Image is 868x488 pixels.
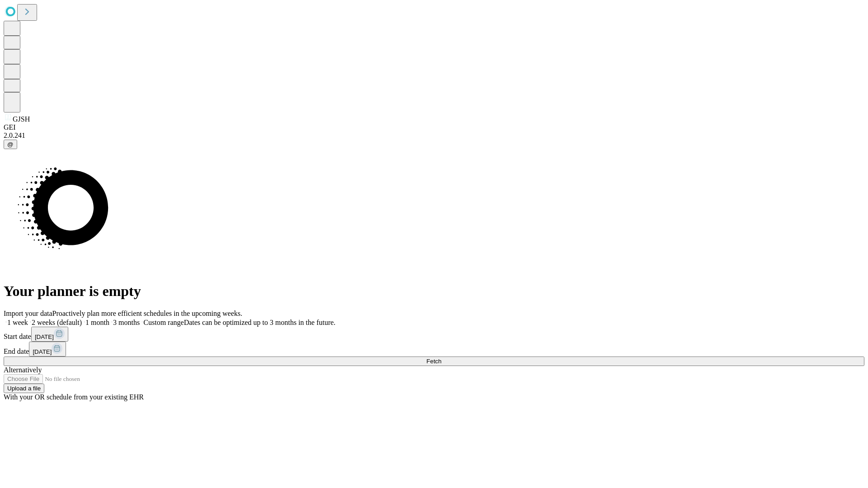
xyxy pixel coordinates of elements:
span: [DATE] [35,333,54,340]
div: 2.0.241 [4,131,864,140]
button: [DATE] [31,327,68,342]
button: Upload a file [4,384,44,393]
button: @ [4,140,17,149]
span: 3 months [113,319,140,326]
span: Import your data [4,310,52,317]
div: End date [4,342,864,357]
button: [DATE] [29,342,66,357]
span: Alternatively [4,366,42,374]
span: @ [7,141,14,148]
div: Start date [4,327,864,342]
span: 1 month [85,319,109,326]
span: [DATE] [33,348,52,355]
span: Dates can be optimized up to 3 months in the future. [184,319,335,326]
span: GJSH [13,115,30,123]
span: Proactively plan more efficient schedules in the upcoming weeks. [52,310,242,317]
span: Fetch [426,358,441,365]
span: 2 weeks (default) [32,319,82,326]
h1: Your planner is empty [4,283,864,300]
button: Fetch [4,357,864,366]
div: GEI [4,123,864,131]
span: Custom range [143,319,184,326]
span: 1 week [7,319,28,326]
span: With your OR schedule from your existing EHR [4,393,144,401]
